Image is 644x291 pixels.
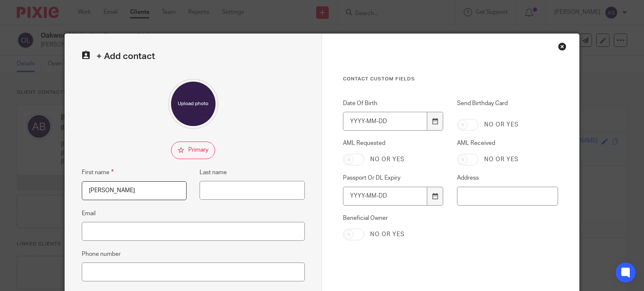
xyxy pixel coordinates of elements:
[343,187,427,206] input: YYYY-MM-DD
[200,168,227,177] label: Last name
[558,42,566,51] div: Close this dialog window
[343,139,444,147] label: AML Requested
[82,250,121,258] label: Phone number
[457,99,558,113] label: Send Birthday Card
[457,139,558,147] label: AML Received
[82,209,96,218] label: Email
[370,155,405,164] label: No or yes
[484,155,519,164] label: No or yes
[457,174,558,182] label: Address
[343,174,444,182] label: Passport Or DL Expiry
[82,51,305,62] h2: + Add contact
[484,121,519,129] label: No or yes
[343,214,444,222] label: Beneficial Owner
[370,230,405,239] label: No or yes
[343,99,444,108] label: Date Of Birth
[82,167,114,177] label: First name
[343,76,558,82] h3: Contact Custom fields
[343,112,427,131] input: YYYY-MM-DD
